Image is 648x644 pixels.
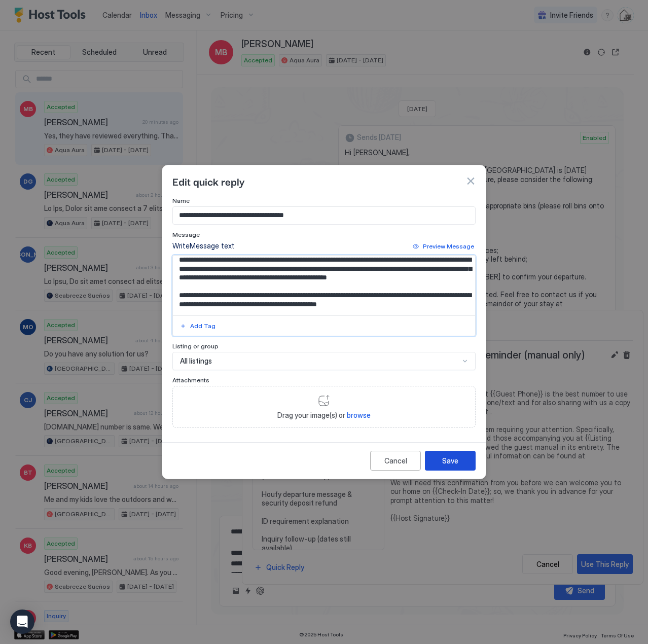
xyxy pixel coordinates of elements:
[425,451,476,471] button: Save
[277,411,371,420] span: Drag your image(s) or
[442,455,458,466] div: Save
[172,231,200,238] span: Message
[423,242,474,251] div: Preview Message
[172,173,245,189] span: Edit quick reply
[178,320,217,332] button: Add Tag
[411,240,476,253] button: Preview Message
[173,256,475,315] textarea: Input Field
[10,610,34,634] div: Open Intercom Messenger
[173,207,475,224] input: Input Field
[384,455,407,466] div: Cancel
[370,451,421,471] button: Cancel
[180,356,212,366] span: All listings
[190,321,215,331] div: Add Tag
[172,376,209,384] span: Attachments
[347,411,371,419] span: browse
[172,342,219,350] span: Listing or group
[172,197,190,204] span: Name
[172,240,235,251] div: Write Message text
